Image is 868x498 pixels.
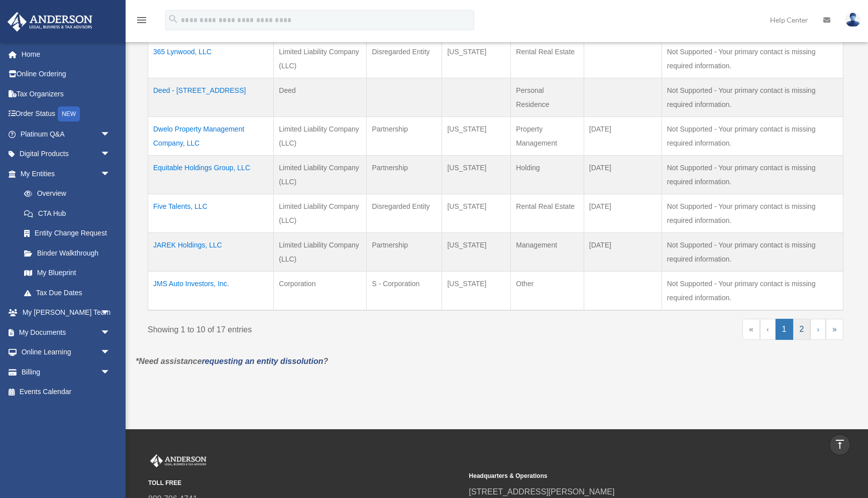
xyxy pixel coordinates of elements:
i: vertical_align_top [834,438,846,450]
a: Tax Due Dates [14,283,121,303]
td: Deed - [STREET_ADDRESS] [148,78,274,117]
td: [DATE] [584,156,662,194]
img: User Pic [845,13,860,27]
td: Rental Real Estate [511,194,584,233]
td: [DATE] [584,233,662,272]
span: arrow_drop_down [100,303,121,323]
td: Personal Residence [511,78,584,117]
span: arrow_drop_down [100,164,121,184]
a: Tax Organizers [7,84,126,104]
td: Deed [274,78,367,117]
td: Not Supported - Your primary contact is missing required information. [662,78,843,117]
td: Limited Liability Company (LLC) [274,233,367,272]
em: *Need assistance ? [136,357,328,365]
a: Online Learningarrow_drop_down [7,342,126,362]
a: My Entitiesarrow_drop_down [7,164,121,184]
td: [US_STATE] [442,194,511,233]
td: Property Management [511,117,584,156]
a: requesting an entity dissolution [202,357,323,365]
td: S - Corporation [367,272,442,311]
a: Binder Walkthrough [14,243,121,263]
td: Holding [511,156,584,194]
td: JAREK Holdings, LLC [148,233,274,272]
td: JMS Auto Investors, Inc. [148,272,274,311]
a: My [PERSON_NAME] Teamarrow_drop_down [7,303,126,323]
a: 2 [793,319,811,340]
td: Partnership [367,156,442,194]
td: Dwelo Property Management Company, LLC [148,117,274,156]
a: Platinum Q&Aarrow_drop_down [7,124,126,144]
a: Order StatusNEW [7,104,126,125]
span: arrow_drop_down [100,124,121,145]
td: 365 Lynwood, LLC [148,40,274,78]
a: vertical_align_top [829,434,850,455]
a: Billingarrow_drop_down [7,362,126,382]
td: Management [511,233,584,272]
td: Partnership [367,117,442,156]
td: Not Supported - Your primary contact is missing required information. [662,40,843,78]
td: Limited Liability Company (LLC) [274,117,367,156]
td: Other [511,272,584,311]
a: First [742,319,760,340]
span: arrow_drop_down [100,144,121,165]
i: menu [136,14,148,26]
a: Overview [14,184,116,204]
a: Entity Change Request [14,223,121,243]
a: My Documentsarrow_drop_down [7,322,126,342]
td: [DATE] [584,194,662,233]
a: Home [7,44,126,64]
td: [DATE] [584,117,662,156]
td: Equitable Holdings Group, LLC [148,156,274,194]
td: Disregarded Entity [367,194,442,233]
a: Last [826,319,843,340]
td: Limited Liability Company (LLC) [274,156,367,194]
td: Not Supported - Your primary contact is missing required information. [662,156,843,194]
a: Next [810,319,826,340]
td: [US_STATE] [442,156,511,194]
a: 1 [776,319,793,340]
div: NEW [58,106,80,121]
td: Partnership [367,233,442,272]
td: Not Supported - Your primary contact is missing required information. [662,272,843,311]
span: arrow_drop_down [100,322,121,343]
td: Five Talents, LLC [148,194,274,233]
a: menu [136,18,148,26]
td: [US_STATE] [442,233,511,272]
td: Not Supported - Your primary contact is missing required information. [662,233,843,272]
a: My Blueprint [14,263,121,283]
td: Disregarded Entity [367,40,442,78]
a: CTA Hub [14,203,121,223]
td: [US_STATE] [442,40,511,78]
img: Anderson Advisors Platinum Portal [5,12,95,32]
a: Previous [760,319,776,340]
a: Digital Productsarrow_drop_down [7,144,126,164]
div: Showing 1 to 10 of 17 entries [148,319,488,337]
span: arrow_drop_down [100,342,121,363]
span: arrow_drop_down [100,362,121,383]
i: search [168,14,179,25]
small: TOLL FREE [148,478,462,488]
small: Headquarters & Operations [469,471,783,481]
td: Corporation [274,272,367,311]
td: Rental Real Estate [511,40,584,78]
td: [US_STATE] [442,117,511,156]
a: Online Ordering [7,64,126,84]
td: Limited Liability Company (LLC) [274,194,367,233]
a: [STREET_ADDRESS][PERSON_NAME] [469,487,615,496]
td: [US_STATE] [442,272,511,311]
td: Not Supported - Your primary contact is missing required information. [662,194,843,233]
img: Anderson Advisors Platinum Portal [148,454,208,467]
td: Limited Liability Company (LLC) [274,40,367,78]
a: Events Calendar [7,382,126,402]
td: Not Supported - Your primary contact is missing required information. [662,117,843,156]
